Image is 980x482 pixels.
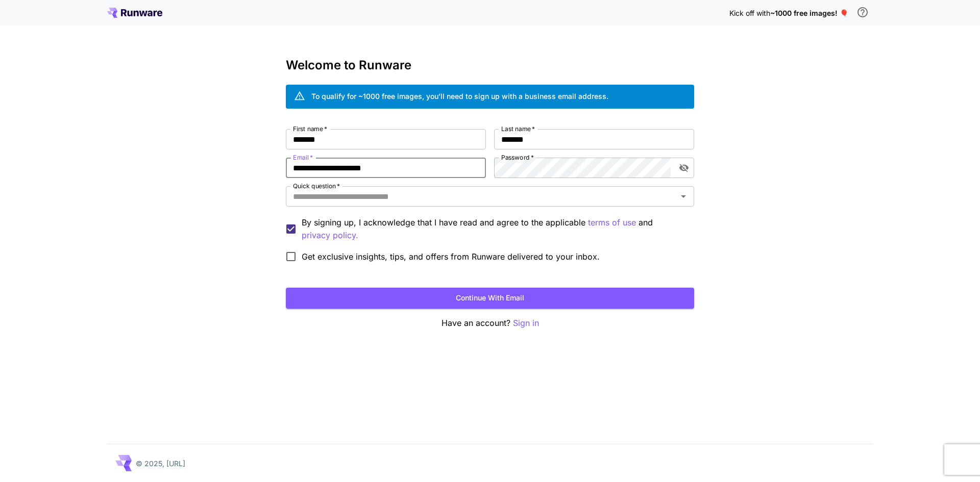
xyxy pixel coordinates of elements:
[852,2,873,22] button: In order to qualify for free credit, you need to sign up with a business email address and click ...
[513,317,539,329] button: Sign in
[302,229,358,242] p: privacy policy.
[588,216,636,229] button: By signing up, I acknowledge that I have read and agree to the applicable and privacy policy.
[501,124,535,133] label: Last name
[311,91,608,102] div: To qualify for ~1000 free images, you’ll need to sign up with a business email address.
[302,229,358,242] button: By signing up, I acknowledge that I have read and agree to the applicable terms of use and
[302,250,600,263] span: Get exclusive insights, tips, and offers from Runware delivered to your inbox.
[286,58,694,72] h3: Welcome to Runware
[588,216,636,229] p: terms of use
[501,153,534,162] label: Password
[136,458,185,469] p: © 2025, [URL]
[770,9,848,17] span: ~1000 free images! 🎈
[293,182,340,190] label: Quick question
[729,9,770,17] span: Kick off with
[293,124,327,133] label: First name
[286,288,694,309] button: Continue with email
[286,317,694,329] p: Have an account?
[293,153,313,162] label: Email
[675,159,693,177] button: toggle password visibility
[302,216,686,242] p: By signing up, I acknowledge that I have read and agree to the applicable and
[676,189,691,204] button: Open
